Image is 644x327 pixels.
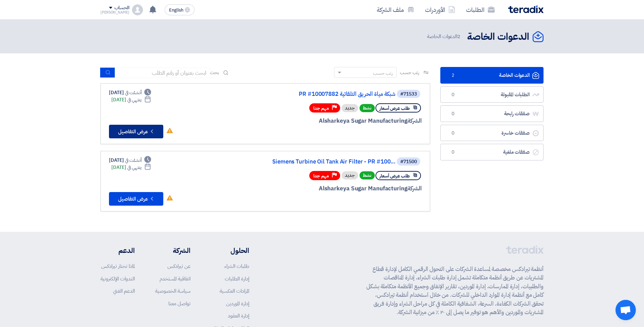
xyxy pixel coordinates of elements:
span: 2 [449,72,457,79]
a: الطلبات المقبولة0 [440,86,544,103]
div: #71500 [400,159,417,164]
span: ينتهي في [127,164,141,171]
span: نشط [360,171,375,179]
div: [DATE] [109,89,151,96]
span: مهم جدا [313,173,329,179]
div: Open chat [615,300,636,320]
span: مهم جدا [313,105,329,111]
a: المزادات العكسية [220,287,249,295]
span: 0 [449,110,457,117]
button: عرض التفاصيل [109,125,163,138]
a: تواصل معنا [168,300,190,307]
span: 0 [449,149,457,156]
button: عرض التفاصيل [109,192,163,206]
div: [DATE] [111,164,151,171]
div: Alsharkeya Sugar Manufacturing [258,184,422,193]
span: بحث [210,69,219,76]
li: الشركة [155,245,190,256]
span: طلب عرض أسعار [380,105,410,111]
h2: الدعوات الخاصة [467,30,529,44]
a: إدارة الطلبات [225,275,249,282]
p: أنظمة تيرادكس مخصصة لمساعدة الشركات على التحول الرقمي الكامل لإدارة قطاع المشتريات عن طريق أنظمة ... [366,265,544,317]
a: صفقات رابحة0 [440,105,544,122]
span: 2 [457,33,460,40]
div: جديد [342,171,358,179]
span: ينتهي في [127,96,141,103]
div: [PERSON_NAME] [100,11,129,14]
a: صفقات خاسرة0 [440,125,544,141]
a: إدارة العقود [228,312,249,320]
a: سياسة الخصوصية [155,287,190,295]
span: طلب عرض أسعار [380,173,410,179]
li: الحلول [211,245,249,256]
div: [DATE] [111,96,151,103]
a: شبكة مياة الحريق التلقائية PR #10007882 [260,91,395,97]
a: الندوات الإلكترونية [100,275,135,282]
a: Siemens Turbine Oil Tank Air Filter - PR #100... [260,159,395,165]
img: profile_test.png [132,4,143,15]
span: الشركة [407,184,422,193]
div: [DATE] [109,157,151,164]
div: Alsharkeya Sugar Manufacturing [258,117,422,125]
li: الدعم [100,245,135,256]
a: ملف الشركة [371,2,420,18]
span: رتب حسب [400,69,419,76]
span: نشط [360,104,375,112]
a: إدارة الموردين [226,300,249,307]
a: الدعم الفني [113,287,135,295]
a: طلبات الشراء [224,262,249,270]
button: English [165,4,195,15]
span: 0 [449,130,457,137]
a: اتفاقية المستخدم [160,275,190,282]
span: 0 [449,91,457,98]
a: عن تيرادكس [167,262,190,270]
img: Teradix logo [508,5,544,13]
span: أنشئت في [125,89,141,96]
div: رتب حسب [373,70,393,77]
span: الدعوات الخاصة [427,33,462,40]
a: صفقات ملغية0 [440,144,544,160]
span: الشركة [407,117,422,125]
div: جديد [342,104,358,112]
a: الدعوات الخاصة2 [440,67,544,84]
div: الحساب [114,5,129,11]
span: أنشئت في [125,157,141,164]
input: ابحث بعنوان أو رقم الطلب [115,68,210,78]
div: #71533 [400,92,417,97]
a: الطلبات [461,2,500,18]
a: الأوردرات [420,2,461,18]
a: لماذا تختار تيرادكس [101,262,135,270]
span: English [169,8,183,13]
